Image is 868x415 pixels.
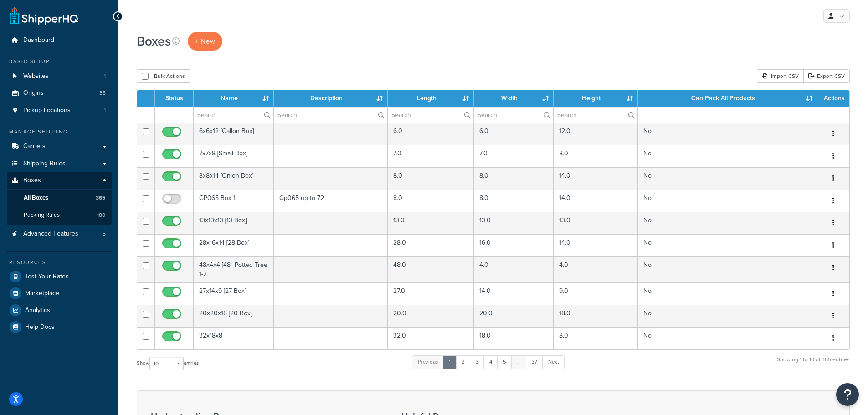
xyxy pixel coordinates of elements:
[155,90,194,107] th: Status
[149,357,184,370] select: Showentries
[194,256,274,282] td: 48x4x4 [48" Potted Tree 1-2]
[194,167,274,190] td: 8x8x14 [Onion Box]
[7,319,112,335] li: Help Docs
[412,355,444,369] a: Previous
[274,190,388,212] td: Gp065 up to 72
[188,32,222,51] a: + New
[7,190,112,206] a: All Boxes 365
[7,68,112,85] a: Websites 1
[7,32,112,49] a: Dashboard
[474,123,553,145] td: 6.0
[526,355,543,369] a: 37
[836,383,859,406] button: Open Resource Center
[274,107,388,123] input: Search
[388,90,474,107] th: Length : activate to sort column ascending
[23,230,78,238] span: Advanced Features
[474,327,553,349] td: 18.0
[554,327,638,349] td: 8.0
[388,107,473,123] input: Search
[388,167,474,190] td: 8.0
[474,305,553,327] td: 20.0
[25,290,59,297] span: Marketplace
[638,123,817,145] td: No
[7,190,112,206] li: All Boxes
[194,107,273,123] input: Search
[554,282,638,305] td: 9.0
[25,307,50,314] span: Analytics
[554,123,638,145] td: 12.0
[7,302,112,318] a: Analytics
[388,123,474,145] td: 6.0
[388,190,474,212] td: 8.0
[194,305,274,327] td: 20x20x18 [20 Box]
[97,211,105,219] span: 180
[7,225,112,242] a: Advanced Features 5
[554,107,637,123] input: Search
[554,212,638,234] td: 13.0
[474,212,553,234] td: 13.0
[554,190,638,212] td: 14.0
[638,190,817,212] td: No
[554,167,638,190] td: 14.0
[474,107,553,123] input: Search
[23,143,46,150] span: Carriers
[23,89,44,97] span: Origins
[554,256,638,282] td: 4.0
[137,32,171,50] h1: Boxes
[554,145,638,167] td: 8.0
[104,107,106,114] span: 1
[25,273,69,281] span: Test Your Rates
[474,90,553,107] th: Width : activate to sort column ascending
[7,138,112,155] a: Carriers
[24,194,48,202] span: All Boxes
[638,305,817,327] td: No
[274,90,388,107] th: Description : activate to sort column ascending
[195,36,215,46] span: + New
[554,90,638,107] th: Height : activate to sort column ascending
[194,234,274,256] td: 28x16x14 [28 Box]
[388,256,474,282] td: 48.0
[638,212,817,234] td: No
[10,7,78,25] a: ShipperHQ Home
[194,145,274,167] td: 7x7x8 [Small Box]
[483,355,498,369] a: 4
[638,145,817,167] td: No
[638,167,817,190] td: No
[23,36,54,44] span: Dashboard
[388,282,474,305] td: 27.0
[803,69,850,83] a: Export CSV
[474,256,553,282] td: 4.0
[7,207,112,224] a: Packing Rules 180
[7,172,112,224] li: Boxes
[7,285,112,302] a: Marketplace
[777,354,850,374] div: Showing 1 to 10 of 365 entries
[497,355,512,369] a: 5
[638,234,817,256] td: No
[388,234,474,256] td: 28.0
[7,102,112,119] a: Pickup Locations 1
[554,234,638,256] td: 14.0
[638,282,817,305] td: No
[474,145,553,167] td: 7.0
[554,305,638,327] td: 18.0
[7,155,112,172] a: Shipping Rules
[474,190,553,212] td: 8.0
[817,90,849,107] th: Actions
[388,212,474,234] td: 13.0
[638,256,817,282] td: No
[7,268,112,285] a: Test Your Rates
[474,234,553,256] td: 16.0
[25,323,55,331] span: Help Docs
[7,68,112,85] li: Websites
[388,327,474,349] td: 32.0
[7,58,112,66] div: Basic Setup
[474,167,553,190] td: 8.0
[194,212,274,234] td: 13x13x13 [13 Box]
[23,72,49,80] span: Websites
[99,89,106,97] span: 38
